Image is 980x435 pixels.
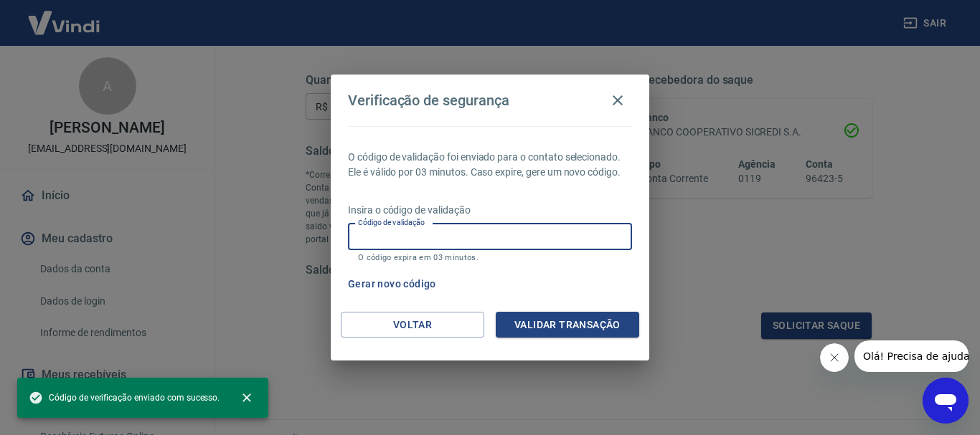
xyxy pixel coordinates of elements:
[923,378,969,424] iframe: Botão para abrir a janela de mensagens
[9,10,121,21] span: Olá! Precisa de ajuda?
[231,382,263,414] button: close
[348,92,509,109] h4: Verificação de segurança
[348,150,632,180] p: O código de validação foi enviado para o contato selecionado. Ele é válido por 03 minutos. Caso e...
[358,253,622,262] p: O código expira em 03 minutos.
[358,217,425,228] label: Código de validação
[854,340,969,372] iframe: Mensagem da empresa
[29,391,220,405] span: Código de verificação enviado com sucesso.
[342,271,442,297] button: Gerar novo código
[820,343,849,372] iframe: Fechar mensagem
[341,312,484,338] button: Voltar
[496,312,639,338] button: Validar transação
[348,203,632,218] p: Insira o código de validação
